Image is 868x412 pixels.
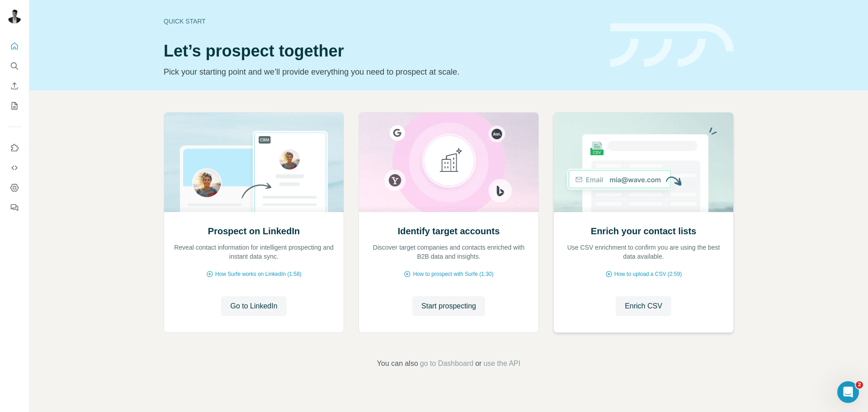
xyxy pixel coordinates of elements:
[421,301,476,312] span: Start prospecting
[7,9,22,24] img: Avatar
[7,78,22,94] button: Enrich CSV
[7,98,22,114] button: My lists
[475,358,481,369] span: or
[7,199,22,216] button: Feedback
[164,42,599,60] h1: Let’s prospect together
[591,225,696,237] h2: Enrich your contact lists
[420,358,473,369] button: go to Dashboard
[412,296,485,316] button: Start prospecting
[368,243,529,261] p: Discover target companies and contacts enriched with B2B data and insights.
[563,243,724,261] p: Use CSV enrichment to confirm you are using the best data available.
[616,296,671,316] button: Enrich CSV
[215,270,302,278] span: How Surfe works on LinkedIn (1:58)
[614,270,682,278] span: How to upload a CSV (2:59)
[856,381,863,388] span: 2
[553,113,734,212] img: Enrich your contact lists
[7,58,22,74] button: Search
[625,301,662,312] span: Enrich CSV
[208,225,300,237] h2: Prospect on LinkedIn
[173,243,335,261] p: Reveal contact information for intelligent prospecting and instant data sync.
[413,270,493,278] span: How to prospect with Surfe (1:30)
[7,140,22,156] button: Use Surfe on LinkedIn
[359,113,539,212] img: Identify target accounts
[7,180,22,196] button: Dashboard
[164,66,599,78] p: Pick your starting point and we’ll provide everything you need to prospect at scale.
[837,381,859,403] iframe: Intercom live chat
[7,160,22,176] button: Use Surfe API
[164,17,599,26] div: Quick start
[483,358,520,369] button: use the API
[398,225,500,237] h2: Identify target accounts
[221,296,286,316] button: Go to LinkedIn
[377,358,418,369] span: You can also
[230,301,277,312] span: Go to LinkedIn
[164,113,344,212] img: Prospect on LinkedIn
[610,24,734,67] img: banner
[7,38,22,54] button: Quick start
